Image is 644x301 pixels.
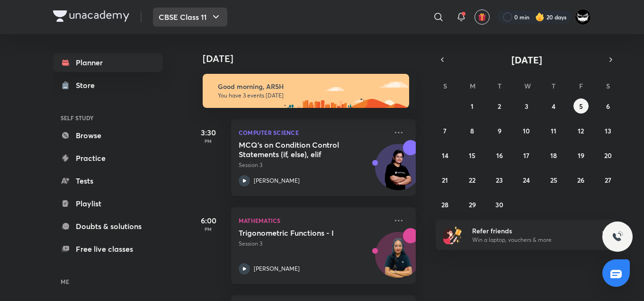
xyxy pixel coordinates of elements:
[53,274,163,290] h6: ME
[496,176,503,185] abbr: September 23, 2025
[579,102,583,111] abbr: September 5, 2025
[443,126,447,135] abbr: September 7, 2025
[600,123,616,138] button: September 13, 2025
[376,237,421,283] img: Avatar
[470,126,474,135] abbr: September 8, 2025
[535,12,545,22] img: streak
[575,9,591,25] img: ARSH Khan
[441,200,448,209] abbr: September 28, 2025
[76,80,100,91] div: Store
[525,102,528,111] abbr: September 3, 2025
[492,98,507,114] button: September 2, 2025
[578,151,584,160] abbr: September 19, 2025
[438,172,453,187] button: September 21, 2025
[478,13,486,21] img: avatar
[465,197,480,212] button: September 29, 2025
[612,231,623,242] img: ttu
[254,265,300,273] p: [PERSON_NAME]
[470,81,475,90] abbr: Monday
[254,177,300,185] p: [PERSON_NAME]
[153,8,227,27] button: CBSE Class 11
[53,217,163,236] a: Doubts & solutions
[492,123,507,138] button: September 9, 2025
[519,123,534,138] button: September 10, 2025
[189,226,227,232] p: PM
[605,176,611,185] abbr: September 27, 2025
[577,176,584,185] abbr: September 26, 2025
[600,172,616,187] button: September 27, 2025
[546,123,561,138] button: September 11, 2025
[519,148,534,163] button: September 17, 2025
[573,172,589,187] button: September 26, 2025
[523,126,530,135] abbr: September 10, 2025
[552,81,555,90] abbr: Thursday
[492,172,507,187] button: September 23, 2025
[218,92,401,99] p: You have 3 events [DATE]
[53,194,163,213] a: Playlist
[606,102,610,111] abbr: September 6, 2025
[239,140,357,159] h5: MCQ's on Condition Control Statements (if, else), elif
[498,126,501,135] abbr: September 9, 2025
[438,123,453,138] button: September 7, 2025
[53,110,163,126] h6: SELF STUDY
[189,127,227,138] h5: 3:30
[546,172,561,187] button: September 25, 2025
[523,151,529,160] abbr: September 17, 2025
[551,126,556,135] abbr: September 11, 2025
[189,138,227,144] p: PM
[239,127,387,138] p: Computer Science
[465,148,480,163] button: September 15, 2025
[550,176,557,185] abbr: September 25, 2025
[376,149,421,195] img: Avatar
[600,98,616,114] button: September 6, 2025
[605,126,611,135] abbr: September 13, 2025
[53,149,163,168] a: Practice
[472,236,589,244] p: Win a laptop, vouchers & more
[53,76,163,95] a: Store
[239,161,387,169] p: Session 3
[239,215,387,226] p: Mathematics
[573,148,589,163] button: September 19, 2025
[438,148,453,163] button: September 14, 2025
[550,151,557,160] abbr: September 18, 2025
[495,200,503,209] abbr: September 30, 2025
[524,81,531,90] abbr: Wednesday
[465,123,480,138] button: September 8, 2025
[53,10,129,22] img: Company Logo
[579,81,583,90] abbr: Friday
[239,239,387,248] p: Session 3
[53,53,163,72] a: Planner
[239,228,357,238] h5: Trigonometric Functions - I
[472,226,589,236] h6: Refer friends
[442,176,448,185] abbr: September 21, 2025
[573,123,589,138] button: September 12, 2025
[469,200,476,209] abbr: September 29, 2025
[492,197,507,212] button: September 30, 2025
[438,197,453,212] button: September 28, 2025
[443,225,462,244] img: referral
[469,151,475,160] abbr: September 15, 2025
[523,176,530,185] abbr: September 24, 2025
[496,151,503,160] abbr: September 16, 2025
[474,9,490,25] button: avatar
[53,239,163,258] a: Free live classes
[546,98,561,114] button: September 4, 2025
[492,148,507,163] button: September 16, 2025
[465,98,480,114] button: September 1, 2025
[443,81,447,90] abbr: Sunday
[573,98,589,114] button: September 5, 2025
[606,81,610,90] abbr: Saturday
[53,10,129,24] a: Company Logo
[519,172,534,187] button: September 24, 2025
[449,53,604,66] button: [DATE]
[519,98,534,114] button: September 3, 2025
[469,176,475,185] abbr: September 22, 2025
[604,151,612,160] abbr: September 20, 2025
[442,151,448,160] abbr: September 14, 2025
[203,74,409,108] img: morning
[511,53,542,66] span: [DATE]
[471,102,474,111] abbr: September 1, 2025
[552,102,555,111] abbr: September 4, 2025
[53,171,163,190] a: Tests
[498,81,501,90] abbr: Tuesday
